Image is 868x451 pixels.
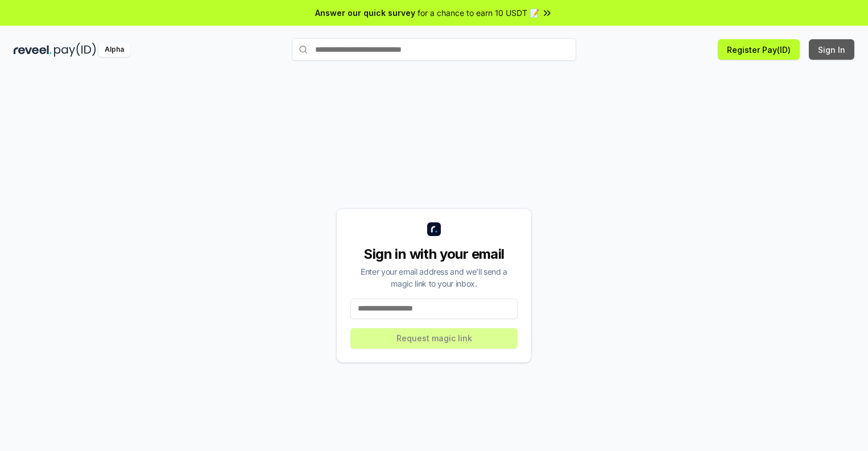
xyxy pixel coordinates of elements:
[350,266,518,289] div: Enter your email address and we’ll send a magic link to your inbox.
[315,7,415,19] span: Answer our quick survey
[350,245,518,263] div: Sign in with your email
[14,43,52,57] img: reveel_dark
[809,39,854,60] button: Sign In
[98,43,130,57] div: Alpha
[54,43,96,57] img: pay_id
[418,7,539,19] span: for a chance to earn 10 USDT 📝
[427,222,441,236] img: logo_small
[718,39,800,60] button: Register Pay(ID)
